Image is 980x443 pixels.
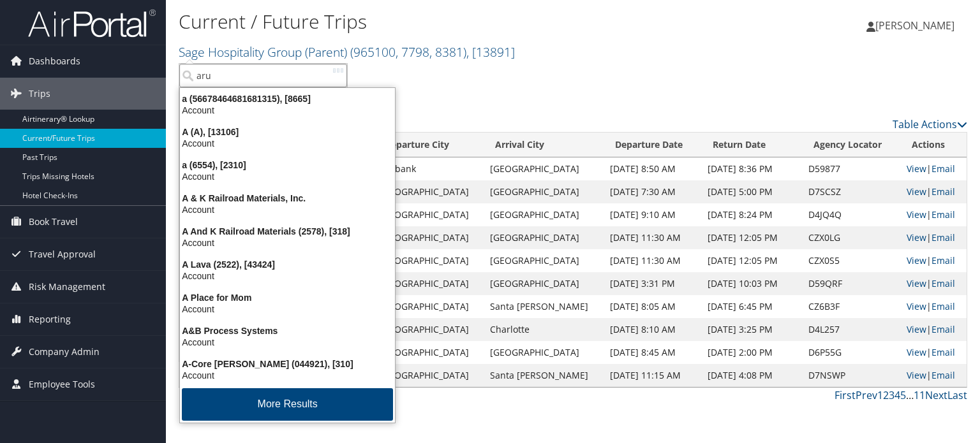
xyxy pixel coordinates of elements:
[932,208,955,221] a: Email
[895,388,900,402] a: 4
[484,341,604,364] td: [GEOGRAPHIC_DATA]
[701,226,802,249] td: [DATE] 12:05 PM
[900,388,906,402] a: 5
[932,163,955,175] a: Email
[373,203,484,226] td: [GEOGRAPHIC_DATA]
[932,231,955,243] a: Email
[907,185,926,198] a: View
[856,388,877,402] a: Prev
[172,292,403,303] div: A Place for Mom
[484,249,604,272] td: [GEOGRAPHIC_DATA]
[802,157,900,180] td: D59877
[350,43,466,61] span: ( 965100, 7798, 8381 )
[373,272,484,295] td: [GEOGRAPHIC_DATA]
[701,203,802,226] td: [DATE] 8:24 PM
[906,388,914,402] span: …
[701,157,802,180] td: [DATE] 8:36 PM
[466,43,515,61] span: , [ 13891 ]
[373,157,484,180] td: Burbank
[172,159,403,171] div: a (6554), [2310]
[29,238,96,270] span: Travel Approval
[604,203,701,226] td: [DATE] 9:10 AM
[172,171,403,182] div: Account
[932,300,955,312] a: Email
[484,295,604,318] td: Santa [PERSON_NAME]
[484,180,604,203] td: [GEOGRAPHIC_DATA]
[701,341,802,364] td: [DATE] 2:00 PM
[701,295,802,318] td: [DATE] 6:45 PM
[604,318,701,341] td: [DATE] 8:10 AM
[802,364,900,387] td: D7NSWP
[484,318,604,341] td: Charlotte
[900,295,967,318] td: |
[900,341,967,364] td: |
[883,388,889,402] a: 2
[907,300,926,312] a: View
[701,364,802,387] td: [DATE] 4:08 PM
[172,192,403,204] div: A & K Railroad Materials, Inc.
[172,138,403,149] div: Account
[373,133,484,157] th: Departure City: activate to sort column ascending
[907,277,926,289] a: View
[29,206,78,238] span: Book Travel
[172,370,403,381] div: Account
[172,303,403,315] div: Account
[701,249,802,272] td: [DATE] 12:05 PM
[701,318,802,341] td: [DATE] 3:25 PM
[907,163,926,175] a: View
[932,323,955,335] a: Email
[900,272,967,295] td: |
[179,43,515,61] a: Sage Hospitality Group (Parent)
[29,336,100,368] span: Company Admin
[932,254,955,266] a: Email
[172,358,403,370] div: A-Core [PERSON_NAME] (044921), [310]
[179,8,704,35] h1: Current / Future Trips
[333,67,343,74] img: ajax-loader.gif
[802,203,900,226] td: D4JQ4Q
[907,254,926,266] a: View
[900,364,967,387] td: |
[900,249,967,272] td: |
[172,259,403,270] div: A Lava (2522), [43424]
[900,157,967,180] td: |
[29,271,105,303] span: Risk Management
[932,277,955,289] a: Email
[932,346,955,358] a: Email
[28,8,156,38] img: airportal-logo.png
[172,237,403,249] div: Account
[484,133,604,157] th: Arrival City: activate to sort column ascending
[373,249,484,272] td: [GEOGRAPHIC_DATA]
[604,364,701,387] td: [DATE] 11:15 AM
[900,318,967,341] td: |
[900,180,967,203] td: |
[802,318,900,341] td: D4L257
[182,388,393,421] button: More Results
[907,208,926,221] a: View
[373,226,484,249] td: [GEOGRAPHIC_DATA]
[802,133,900,157] th: Agency Locator: activate to sort column ascending
[373,318,484,341] td: [GEOGRAPHIC_DATA]
[172,337,403,348] div: Account
[925,388,947,402] a: Next
[373,180,484,203] td: [GEOGRAPHIC_DATA]
[373,364,484,387] td: [GEOGRAPHIC_DATA]
[604,341,701,364] td: [DATE] 8:45 AM
[484,364,604,387] td: Santa [PERSON_NAME]
[701,272,802,295] td: [DATE] 10:03 PM
[373,295,484,318] td: [GEOGRAPHIC_DATA]
[802,180,900,203] td: D7SCSZ
[604,295,701,318] td: [DATE] 8:05 AM
[802,341,900,364] td: D6P55G
[835,388,856,402] a: First
[932,369,955,381] a: Email
[893,117,967,131] a: Table Actions
[179,388,362,409] div: 1 to 10 of records
[907,323,926,335] a: View
[172,93,403,105] div: a (56678464681681315), [8665]
[701,180,802,203] td: [DATE] 5:00 PM
[802,226,900,249] td: CZX0LG
[172,325,403,337] div: A&B Process Systems
[29,368,95,400] span: Employee Tools
[172,126,403,138] div: A (A), [13106]
[900,226,967,249] td: |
